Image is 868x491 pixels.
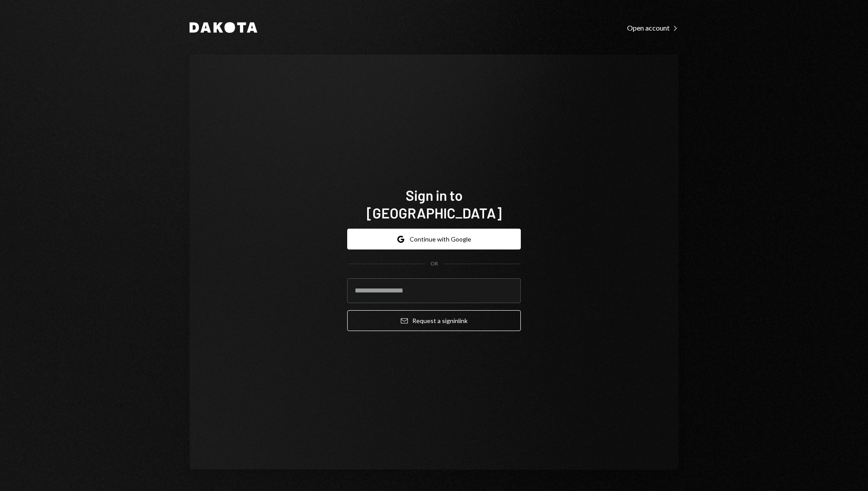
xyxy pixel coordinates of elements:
h1: Sign in to [GEOGRAPHIC_DATA] [347,186,521,222]
a: Open account [627,23,678,32]
div: OR [430,260,438,268]
div: Open account [627,23,678,32]
button: Continue with Google [347,229,521,249]
button: Request a signinlink [347,310,521,331]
